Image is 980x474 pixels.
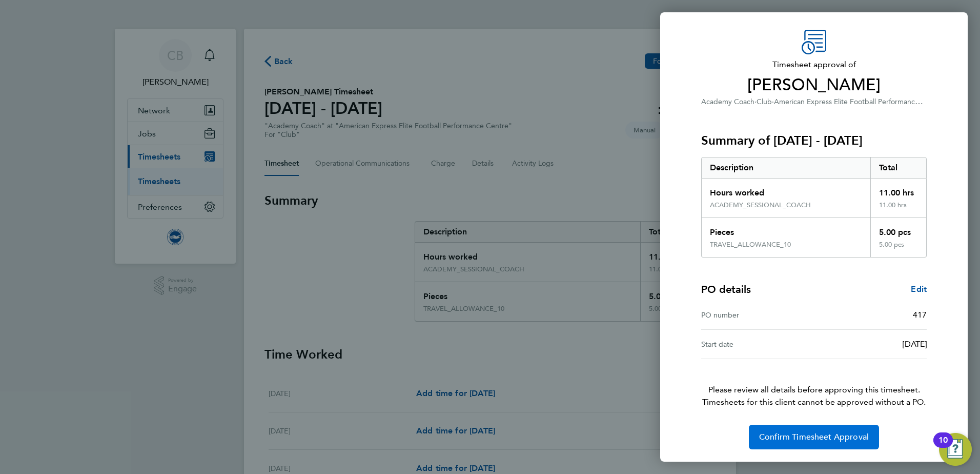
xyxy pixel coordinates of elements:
[759,432,869,442] span: Confirm Timesheet Approval
[911,284,927,294] span: Edit
[749,425,879,449] button: Confirm Timesheet Approval
[701,58,927,71] span: Timesheet approval of
[701,338,814,350] div: Start date
[870,241,927,257] div: 5.00 pcs
[774,96,944,106] span: American Express Elite Football Performance Centre
[938,440,948,453] div: 10
[702,157,870,178] div: Description
[689,359,939,408] p: Please review all details before approving this timesheet.
[689,396,939,408] span: Timesheets for this client cannot be approved without a PO.
[754,97,757,106] span: ·
[913,310,927,320] span: 417
[757,97,772,106] span: Club
[870,218,927,241] div: 5.00 pcs
[701,282,751,297] h4: PO details
[814,338,927,350] div: [DATE]
[702,218,870,241] div: Pieces
[710,201,811,209] div: ACADEMY_SESSIONAL_COACH
[701,157,927,258] div: Summary of 01 - 30 Sep 2025
[710,241,791,249] div: TRAVEL_ALLOWANCE_10
[701,309,814,321] div: PO number
[701,97,754,106] span: Academy Coach
[870,201,927,218] div: 11.00 hrs
[701,132,927,149] h3: Summary of [DATE] - [DATE]
[870,179,927,201] div: 11.00 hrs
[701,75,927,95] span: [PERSON_NAME]
[870,157,927,178] div: Total
[702,179,870,201] div: Hours worked
[911,283,927,295] a: Edit
[772,97,774,106] span: ·
[939,433,972,466] button: Open Resource Center, 10 new notifications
